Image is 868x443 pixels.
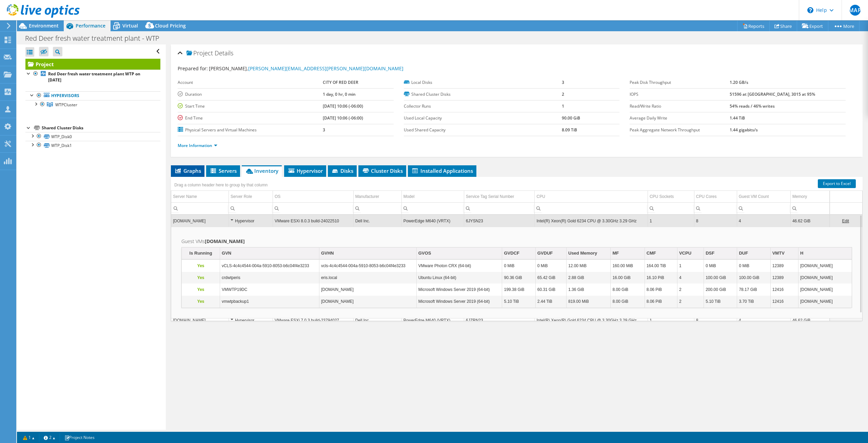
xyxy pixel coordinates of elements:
td: Column VMTV, Value 12389 [770,272,798,284]
td: Column GVOS, Value Microsoft Windows Server 2019 (64-bit) [416,284,502,296]
label: End Time [178,115,322,122]
td: Model Column [401,191,464,203]
span: [PERSON_NAME], [209,65,403,72]
a: 1 [18,433,39,442]
div: Model [403,192,415,201]
td: Column VMTV, Value 12416 [770,296,798,308]
td: Used Memory Column [567,247,611,259]
span: Disks [331,167,353,174]
span: Graphs [174,167,201,174]
td: Column Server Name, Value wtpvmhost2.crdnet.ca [171,314,229,326]
td: Column Is Running, Value Yes [182,272,220,284]
span: Details [215,49,233,57]
td: Column CPU Cores, Filter cell [694,202,737,214]
td: Column Is Running, Value Yes [182,296,220,308]
td: Column CPU Sockets, Value 1 [648,314,694,326]
p: Yes [183,262,218,270]
span: Hypervisor [288,167,323,174]
label: Physical Servers and Virtual Machines [178,127,322,133]
div: Guest VM Count [739,192,769,201]
td: Column DSF, Value 5.10 TiB [704,296,737,308]
div: Memory [792,192,807,201]
td: Column DSF, Value 200.00 GiB [704,284,737,296]
td: Column Used Memory, Value 819.00 MiB [567,296,611,308]
td: Is Running Column [182,247,220,259]
div: Hypervisor [231,217,271,225]
div: Is Running [190,249,212,257]
td: Column Model, Value PowerEdge M640 (VRTX) [401,215,464,227]
div: VMTV [772,249,785,257]
td: OS Column [273,191,353,203]
div: GVN [222,249,231,257]
a: More [828,21,860,31]
td: Column Service Tag Serial Number, Filter cell [464,202,535,214]
b: [DATE] 10:06 (-06:00) [323,103,363,109]
td: Column Memory, Value 46.62 GiB [790,215,829,227]
td: CMF Column [645,247,677,259]
div: VCPU [679,249,691,257]
td: Column Manufacturer, Value Dell Inc. [353,314,401,326]
td: GVHN Column [319,247,416,259]
span: WTPCluster [55,102,77,108]
td: Column Server Role, Value Hypervisor [229,314,273,326]
td: CPU Cores Column [694,191,737,203]
b: 8.09 TiB [562,127,577,133]
td: Column GVHN, Value vmwtpbackup1.crdnet.ca [319,296,416,308]
td: Column GVDUF, Value 60.31 GiB [535,284,566,296]
span: Installed Applications [411,167,473,174]
div: Hypervisor [231,316,271,325]
td: Column Model, Filter cell [401,202,464,214]
td: Column VCPU, Value 2 [677,284,704,296]
td: VCPU Column [677,247,704,259]
div: Manufacturer [355,192,379,201]
a: WTP_Disk0 [25,132,160,141]
td: Column GVOS, Value VMware Photon CRX (64-bit) [416,260,502,272]
label: Prepared for: [178,65,208,72]
div: GVDUF [537,249,553,257]
td: Column OS, Value VMware ESXi 8.0.3 build-24022510 [273,215,353,227]
div: DSF [706,249,714,257]
td: Column H, Value wtpvmhost1.crdnet.ca [798,260,852,272]
a: WTPCluster [25,100,160,109]
td: Column CMF, Value 16.10 PiB [645,272,677,284]
td: Column CMF, Value 8.06 PiB [645,284,677,296]
h1: Red Deer fresh water treatment plant - WTP [22,35,170,42]
b: 1 [562,103,564,109]
b: [DATE] 10:06 (-06:00) [323,115,363,121]
span: MAP [850,5,861,16]
td: Column VCPU, Value 1 [677,260,704,272]
td: Column GVN, Value vCLS-4c4c4544-004a-5910-8053-b6c04f4e3233 [220,260,319,272]
div: GVOS [418,249,431,257]
td: Column Server Role, Filter cell [229,202,273,214]
h2: Guest VMs [181,237,852,245]
td: Column VMTV, Value 12416 [770,284,798,296]
td: Column Guest VM Count, Value 4 [737,215,790,227]
td: Column MF, Value 160.00 MiB [611,260,645,272]
td: Column DSF, Value 0 MiB [704,260,737,272]
div: Server Role [231,192,252,201]
td: Column GVN, Value vmwtpbackup1 [220,296,319,308]
span: Environment [29,22,59,29]
a: Share [769,21,797,31]
td: Column Guest VM Count, Value 4 [737,314,790,326]
td: Column Used Memory, Value 2.88 GiB [567,272,611,284]
td: Column Used Memory, Value 1.36 GiB [567,284,611,296]
td: Column VCPU, Value 2 [677,296,704,308]
div: CPU Cores [696,192,717,201]
label: Read/Write Ratio [630,103,730,110]
a: Project Notes [60,433,99,442]
td: DSF Column [704,247,737,259]
div: H [800,249,803,257]
span: Cloud Pricing [155,22,186,29]
a: Edit [842,219,849,223]
td: Column CPU Cores, Value 8 [694,215,737,227]
td: Column DUF, Value 100.00 GiB [737,272,770,284]
td: Server Role Column [229,191,273,203]
td: Column GVOS, Value Microsoft Windows Server 2019 (64-bit) [416,296,502,308]
a: Reports [737,21,770,31]
td: CPU Sockets Column [648,191,694,203]
td: Column GVOS, Value Ubuntu Linux (64-bit) [416,272,502,284]
td: Column VCPU, Value 4 [677,272,704,284]
b: [DOMAIN_NAME] [205,238,245,244]
span: Servers [210,167,237,174]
